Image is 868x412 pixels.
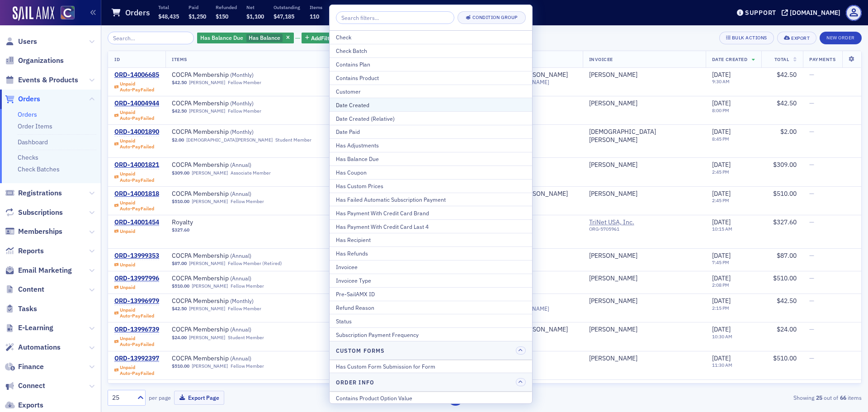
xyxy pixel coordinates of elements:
[246,13,264,20] span: $1,100
[330,206,532,219] button: Has Payment With Credit Card Brand
[809,56,835,62] span: Payments
[172,326,286,334] span: COCPA Membership
[712,99,731,107] span: [DATE]
[330,327,532,341] button: Subscription Payment Frequency
[18,284,44,294] span: Content
[228,108,261,114] div: Fellow Member
[589,275,637,283] a: [PERSON_NAME]
[712,251,731,260] span: [DATE]
[712,169,729,175] time: 2:45 PM
[18,122,52,130] a: Order Items
[5,75,78,85] a: Events & Products
[330,260,532,274] button: Invoicee
[777,71,797,79] span: $42.50
[5,188,62,198] a: Registrations
[846,5,862,21] span: Profile
[172,161,286,169] span: COCPA Membership
[589,226,671,235] div: ORG-5705961
[18,362,44,372] span: Finance
[274,4,300,10] p: Outstanding
[336,87,526,95] div: Customer
[712,56,747,62] span: Date Created
[5,284,44,294] a: Content
[114,128,159,136] div: ORD-14001890
[809,251,814,260] span: —
[780,128,797,136] span: $2.00
[336,362,526,370] div: Has Custom Form Submission for Form
[809,297,814,305] span: —
[336,182,526,190] div: Has Custom Prices
[228,306,261,312] div: Fellow Member
[311,34,335,42] span: Add Filter
[712,282,729,288] time: 2:08 PM
[336,249,526,257] div: Has Refunds
[114,326,159,334] div: ORD-13996739
[189,13,206,20] span: $1,250
[13,6,54,21] a: SailAMX
[712,218,731,226] span: [DATE]
[120,177,154,183] div: Auto-Pay Failed
[589,297,699,305] span: Connie Bechtolt
[773,189,797,198] span: $510.00
[172,137,184,143] span: $2.00
[809,189,814,198] span: —
[120,171,154,183] div: Unpaid
[125,7,150,18] h1: Orders
[172,99,286,108] a: COCPA Membership (Monthly)
[330,246,532,260] button: Has Refunds
[777,251,797,260] span: $87.00
[777,32,816,44] button: Export
[589,190,699,198] span: Dan Walter
[5,304,37,314] a: Tasks
[589,252,637,260] a: [PERSON_NAME]
[336,11,454,24] input: Search filters...
[114,99,159,108] a: ORD-14004944
[172,383,402,399] a: 2025 Women's Summit - Resilience: Bending with [PERSON_NAME], Rising with Power
[120,200,154,212] div: Unpaid
[192,199,228,204] a: [PERSON_NAME]
[200,34,243,41] span: Has Balance Due
[589,71,699,79] span: Sam Creighton
[302,33,339,44] button: AddFilter
[231,283,264,289] div: Fellow Member
[18,304,37,314] span: Tasks
[589,297,637,305] div: [PERSON_NAME]
[192,363,228,369] a: [PERSON_NAME]
[791,36,810,41] div: Export
[820,33,862,41] a: New Order
[336,155,526,163] div: Has Balance Due
[330,98,532,111] button: Date Created
[809,99,814,107] span: —
[120,206,154,212] div: Auto-Pay Failed
[5,94,40,104] a: Orders
[216,4,237,10] p: Refunded
[820,32,862,44] button: New Order
[310,13,319,20] span: 110
[712,259,729,265] time: 7:45 PM
[18,381,45,391] span: Connect
[336,195,526,204] div: Has Failed Automatic Subscription Payment
[61,6,75,20] img: SailAMX
[54,6,75,21] a: View Homepage
[230,161,251,168] span: ( Annual )
[120,138,154,150] div: Unpaid
[149,393,171,402] label: per page
[172,297,286,305] a: COCPA Membership (Monthly)
[120,262,135,268] div: Unpaid
[172,80,187,85] span: $42.50
[120,307,154,319] div: Unpaid
[18,37,37,47] span: Users
[809,128,814,136] span: —
[274,13,294,20] span: $47,185
[589,326,637,334] a: [PERSON_NAME]
[231,199,264,204] div: Fellow Member
[712,78,730,85] time: 9:30 AM
[172,355,286,363] a: COCPA Membership (Annual)
[5,265,72,275] a: Email Marketing
[336,128,526,136] div: Date Paid
[228,260,282,266] div: Fellow Member (Retired)
[189,80,225,85] a: [PERSON_NAME]
[18,188,62,198] span: Registrations
[172,161,286,169] a: COCPA Membership (Annual)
